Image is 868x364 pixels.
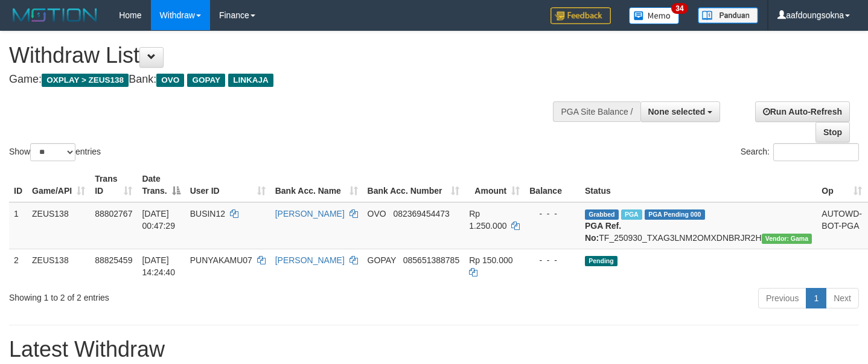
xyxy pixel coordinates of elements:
select: Showentries [30,143,75,161]
span: 88825459 [95,255,132,265]
span: Rp 150.000 [469,255,512,265]
img: panduan.png [698,7,758,24]
img: Button%20Memo.svg [629,7,680,24]
span: PGA Pending [645,209,705,220]
th: Bank Acc. Name: activate to sort column ascending [270,168,363,202]
span: Vendor URL: https://trx31.1velocity.biz [762,234,812,244]
span: Copy 082369454473 to clipboard [393,209,449,219]
div: - - - [529,208,575,220]
th: User ID: activate to sort column ascending [185,168,270,202]
span: LINKAJA [228,74,273,87]
input: Search: [773,143,859,161]
td: ZEUS138 [27,202,90,249]
a: [PERSON_NAME] [275,209,345,219]
img: MOTION_logo.png [9,6,101,24]
span: [DATE] 14:24:40 [142,255,175,277]
th: Op: activate to sort column ascending [817,168,867,202]
th: Amount: activate to sort column ascending [464,168,525,202]
a: Next [826,288,859,308]
td: ZEUS138 [27,249,90,283]
span: Marked by aafsreyleap [621,209,642,220]
span: Grabbed [585,209,619,220]
span: Pending [585,256,617,266]
div: PGA Site Balance / [553,101,640,122]
span: Copy 085651388785 to clipboard [403,255,459,265]
div: Showing 1 to 2 of 2 entries [9,287,353,304]
th: Balance [525,168,580,202]
h1: Latest Withdraw [9,337,859,362]
span: OXPLAY > ZEUS138 [42,74,129,87]
span: BUSIN12 [190,209,225,219]
button: None selected [640,101,721,122]
h4: Game: Bank: [9,74,567,86]
th: Status [580,168,817,202]
th: ID [9,168,27,202]
span: 88802767 [95,209,132,219]
td: AUTOWD-BOT-PGA [817,202,867,249]
td: 1 [9,202,27,249]
th: Game/API: activate to sort column ascending [27,168,90,202]
a: Stop [815,122,850,142]
label: Show entries [9,143,101,161]
span: GOPAY [368,255,396,265]
span: Rp 1.250.000 [469,209,506,231]
a: Run Auto-Refresh [755,101,850,122]
span: 34 [671,3,688,14]
h1: Withdraw List [9,43,567,68]
span: OVO [156,74,184,87]
span: OVO [368,209,386,219]
th: Bank Acc. Number: activate to sort column ascending [363,168,465,202]
span: PUNYAKAMU07 [190,255,252,265]
td: 2 [9,249,27,283]
span: [DATE] 00:47:29 [142,209,175,231]
a: 1 [806,288,826,308]
th: Trans ID: activate to sort column ascending [90,168,137,202]
td: TF_250930_TXAG3LNM2OMXDNBRJR2H [580,202,817,249]
a: [PERSON_NAME] [275,255,345,265]
span: None selected [648,107,706,117]
div: - - - [529,254,575,266]
th: Date Trans.: activate to sort column descending [137,168,185,202]
b: PGA Ref. No: [585,221,621,243]
span: GOPAY [187,74,225,87]
img: Feedback.jpg [550,7,611,24]
a: Previous [758,288,806,308]
label: Search: [741,143,859,161]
